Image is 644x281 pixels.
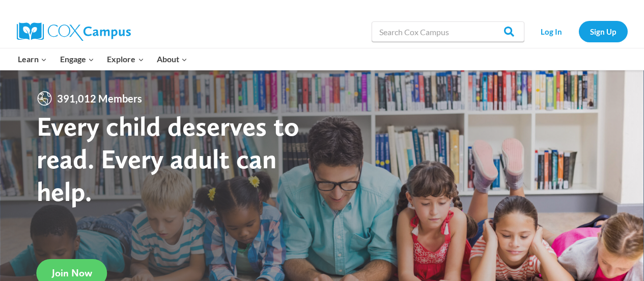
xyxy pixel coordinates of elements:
[372,21,524,42] input: Search Cox Campus
[53,90,146,107] span: 391,012 Members
[60,53,94,66] span: Engage
[12,48,194,70] nav: Primary Navigation
[52,267,92,279] span: Join Now
[529,21,628,42] nav: Secondary Navigation
[529,21,574,42] a: Log In
[107,53,144,66] span: Explore
[157,53,187,66] span: About
[579,21,628,42] a: Sign Up
[17,22,131,41] img: Cox Campus
[37,110,299,207] strong: Every child deserves to read. Every adult can help.
[18,53,47,66] span: Learn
